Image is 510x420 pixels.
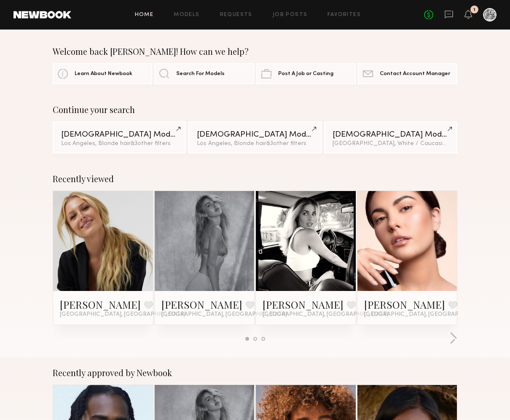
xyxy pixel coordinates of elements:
div: [GEOGRAPHIC_DATA], White / Caucasian [333,141,449,147]
div: Recently approved by Newbook [53,368,457,378]
span: Post A Job or Casting [278,71,333,77]
a: [PERSON_NAME] [364,298,445,311]
a: [PERSON_NAME] [161,298,242,311]
span: & 3 other filter s [266,141,306,146]
span: [GEOGRAPHIC_DATA], [GEOGRAPHIC_DATA] [364,311,490,318]
span: [GEOGRAPHIC_DATA], [GEOGRAPHIC_DATA] [161,311,287,318]
span: & 3 other filter s [131,141,171,146]
a: Post A Job or Casting [256,63,356,84]
a: Favorites [327,12,361,18]
span: Learn About Newbook [75,71,132,77]
a: [DEMOGRAPHIC_DATA] ModelsLos Angeles, Blonde hair&3other filters [188,121,322,153]
div: Los Angeles, Blonde hair [197,141,313,147]
a: [DEMOGRAPHIC_DATA] Models[GEOGRAPHIC_DATA], White / Caucasian [324,121,457,153]
div: Recently viewed [53,174,457,184]
div: [DEMOGRAPHIC_DATA] Models [61,131,177,139]
span: [GEOGRAPHIC_DATA], [GEOGRAPHIC_DATA] [263,311,388,318]
div: [DEMOGRAPHIC_DATA] Models [333,131,449,139]
a: Job Posts [273,12,308,18]
div: Welcome back [PERSON_NAME]! How can we help? [53,46,457,57]
a: Models [174,12,199,18]
a: [DEMOGRAPHIC_DATA] ModelsLos Angeles, Blonde hair&3other filters [53,121,186,153]
span: Search For Models [176,71,225,77]
div: Continue your search [53,105,457,115]
a: Home [135,12,154,18]
span: Contact Account Manager [380,71,450,77]
div: [DEMOGRAPHIC_DATA] Models [197,131,313,139]
a: [PERSON_NAME] [263,298,344,311]
div: 1 [473,8,475,12]
a: Contact Account Manager [358,63,457,84]
a: [PERSON_NAME] [60,298,141,311]
a: Search For Models [154,63,254,84]
a: Learn About Newbook [53,63,152,84]
span: [GEOGRAPHIC_DATA], [GEOGRAPHIC_DATA] [60,311,185,318]
div: Los Angeles, Blonde hair [61,141,177,147]
a: Requests [220,12,252,18]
